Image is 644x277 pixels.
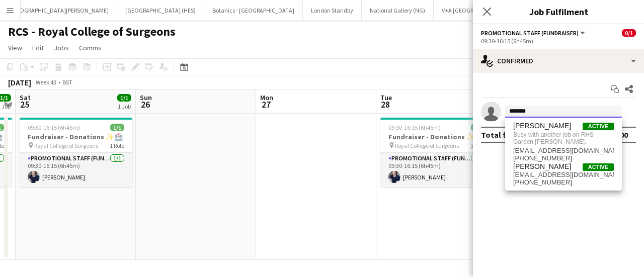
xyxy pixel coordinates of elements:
[117,94,131,102] span: 1/1
[513,171,614,179] span: cameronsharle@gmail.com
[395,142,459,149] span: Royal College of Surgeons
[28,41,48,54] a: Edit
[513,122,571,130] span: Cameron Essam
[260,93,273,102] span: Mon
[118,103,131,110] div: 1 Job
[8,77,31,87] div: [DATE]
[380,93,392,102] span: Tue
[8,24,176,39] h1: RCS - Royal College of Surgeons
[513,130,614,147] span: Busy with another job on RHS Garden [PERSON_NAME].
[18,99,31,110] span: 25
[303,1,362,20] button: London Standby
[362,1,434,20] button: National Gallery (NG)
[20,93,31,102] span: Sat
[513,162,571,171] span: Cameron Harle
[481,37,636,45] div: 09:30-16:15 (6h45m)
[110,142,124,149] span: 1 Role
[473,5,644,18] h3: Job Fulfilment
[204,1,303,20] button: Botanics - [GEOGRAPHIC_DATA]
[110,124,124,131] span: 1/1
[79,43,102,52] span: Comms
[380,132,493,141] h3: Fundraiser - Donations ✨🏥
[140,93,152,102] span: Sun
[20,132,132,141] h3: Fundraiser - Donations ✨🏥
[8,43,22,52] span: View
[3,1,117,20] button: [GEOGRAPHIC_DATA][PERSON_NAME]
[259,99,273,110] span: 27
[33,78,58,86] span: Week 43
[388,124,441,131] span: 09:30-16:15 (6h45m)
[470,142,485,149] span: 1 Role
[473,49,644,73] div: Confirmed
[54,43,69,52] span: Jobs
[62,78,72,86] div: BST
[434,1,517,20] button: V+A [GEOGRAPHIC_DATA]
[4,41,26,54] a: View
[20,153,132,187] app-card-role: Promotional Staff (Fundraiser)1/109:30-16:15 (6h45m)[PERSON_NAME]
[583,163,614,171] span: Active
[481,29,579,37] span: Promotional Staff (Fundraiser)
[379,99,392,110] span: 28
[583,123,614,130] span: Active
[513,147,614,155] span: essamcameron@gmail.com
[117,1,204,20] button: [GEOGRAPHIC_DATA] (HES)
[513,154,614,162] span: +447908236398
[28,124,80,131] span: 09:30-16:15 (6h45m)
[32,43,44,52] span: Edit
[20,118,132,187] app-job-card: 09:30-16:15 (6h45m)1/1Fundraiser - Donations ✨🏥 Royal College of Surgeons1 RolePromotional Staff ...
[513,178,614,187] span: +447921122824
[34,142,98,149] span: Royal College of Surgeons
[471,124,485,131] span: 1/1
[138,99,152,110] span: 26
[75,41,106,54] a: Comms
[622,29,636,37] span: 0/1
[380,153,493,187] app-card-role: Promotional Staff (Fundraiser)1/109:30-16:15 (6h45m)[PERSON_NAME]
[380,118,493,187] app-job-card: 09:30-16:15 (6h45m)1/1Fundraiser - Donations ✨🏥 Royal College of Surgeons1 RolePromotional Staff ...
[481,130,515,140] div: Total fee
[481,29,587,37] button: Promotional Staff (Fundraiser)
[50,41,73,54] a: Jobs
